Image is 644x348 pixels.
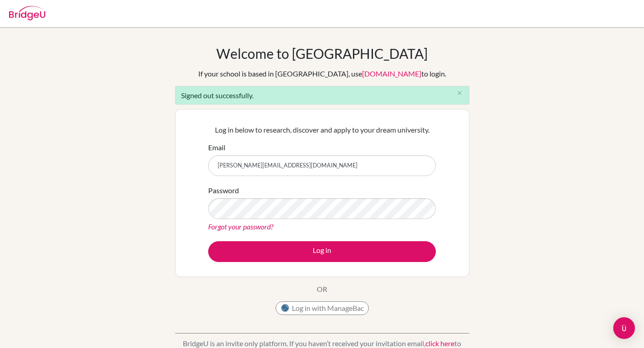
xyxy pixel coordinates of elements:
[276,301,369,315] button: Log in with ManageBac
[613,317,635,339] div: Open Intercom Messenger
[451,86,469,100] button: Close
[425,339,454,348] a: click here
[216,45,428,62] h1: Welcome to [GEOGRAPHIC_DATA]
[198,68,446,79] div: If your school is based in [GEOGRAPHIC_DATA], use to login.
[208,124,436,135] p: Log in below to research, discover and apply to your dream university.
[456,90,463,96] i: close
[9,6,45,20] img: Bridge-U
[208,142,225,153] label: Email
[175,86,469,105] div: Signed out successfully.
[208,241,436,262] button: Log in
[362,69,421,78] a: [DOMAIN_NAME]
[317,284,327,295] p: OR
[208,185,239,196] label: Password
[208,222,273,231] a: Forgot your password?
